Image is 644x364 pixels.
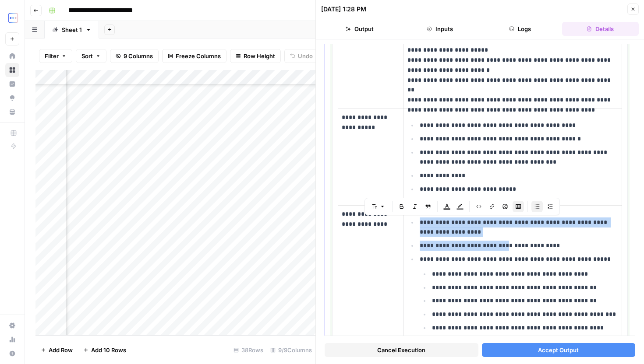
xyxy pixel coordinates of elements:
button: Output [321,22,398,36]
a: Home [5,49,19,63]
div: 38 Rows [230,343,267,357]
a: Sheet 1 [45,21,99,38]
button: Logs [482,22,559,36]
button: Help + Support [5,346,19,360]
span: Accept Output [538,346,579,354]
button: Workspace: TripleDart [5,7,19,29]
button: Add 10 Rows [78,343,131,357]
div: 9/9 Columns [267,343,315,357]
a: Browse [5,63,19,77]
a: Opportunities [5,91,19,105]
a: Settings [5,318,19,332]
button: Sort [76,49,106,63]
button: Row Height [230,49,281,63]
div: Sheet 1 [62,25,82,34]
button: Filter [39,49,72,63]
button: Accept Output [482,343,636,357]
span: Undo [298,52,313,60]
a: Insights [5,77,19,91]
a: Usage [5,332,19,346]
button: 9 Columns [110,49,159,63]
button: Undo [284,49,318,63]
button: Cancel Execution [325,343,478,357]
button: Freeze Columns [162,49,226,63]
span: Sort [81,52,93,60]
button: Details [562,22,639,36]
span: Add Row [49,346,73,354]
button: Inputs [401,22,478,36]
span: Add 10 Rows [91,346,126,354]
div: [DATE] 1:28 PM [321,5,366,14]
span: Freeze Columns [176,52,221,60]
button: Add Row [35,343,78,357]
span: Row Height [244,52,275,60]
span: 9 Columns [124,52,153,60]
img: TripleDart Logo [5,10,21,26]
span: Filter [45,52,59,60]
a: Your Data [5,105,19,119]
span: Cancel Execution [377,346,425,354]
